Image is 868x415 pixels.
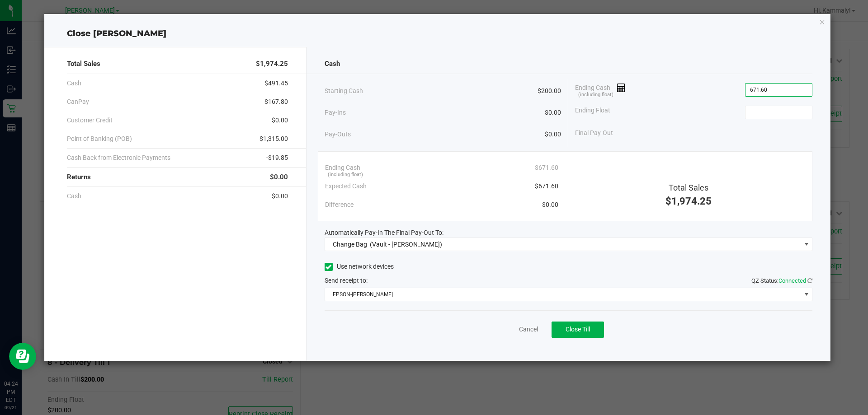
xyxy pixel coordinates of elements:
[751,277,812,284] span: QZ Status:
[325,108,346,117] span: Pay-Ins
[575,83,626,97] span: Ending Cash
[575,106,610,119] span: Ending Float
[535,163,558,173] span: $671.60
[67,116,113,125] span: Customer Credit
[67,79,81,88] span: Cash
[566,326,590,333] span: Close Till
[552,322,604,338] button: Close Till
[333,241,367,248] span: Change Bag
[44,28,831,40] div: Close [PERSON_NAME]
[270,172,288,182] span: $0.00
[256,59,288,69] span: $1,974.25
[67,191,81,201] span: Cash
[325,277,368,284] span: Send receipt to:
[259,134,288,144] span: $1,315.00
[535,182,558,191] span: $671.60
[669,183,708,192] span: Total Sales
[545,108,561,117] span: $0.00
[9,343,36,370] iframe: Resource center
[328,171,363,179] span: (including float)
[665,196,712,207] span: $1,974.25
[545,130,561,139] span: $0.00
[325,182,367,191] span: Expected Cash
[542,200,558,210] span: $0.00
[272,116,288,125] span: $0.00
[325,262,394,271] label: Use network devices
[325,163,360,173] span: Ending Cash
[325,59,340,69] span: Cash
[325,130,351,139] span: Pay-Outs
[67,134,132,144] span: Point of Banking (POB)
[325,86,363,96] span: Starting Cash
[538,86,561,96] span: $200.00
[67,97,89,107] span: CanPay
[67,168,288,187] div: Returns
[67,153,170,163] span: Cash Back from Electronic Payments
[325,200,354,210] span: Difference
[519,325,538,334] a: Cancel
[325,288,801,301] span: EPSON-[PERSON_NAME]
[266,153,288,163] span: -$19.85
[272,191,288,201] span: $0.00
[575,128,613,138] span: Final Pay-Out
[264,97,288,107] span: $167.80
[370,241,442,248] span: (Vault - [PERSON_NAME])
[67,59,100,69] span: Total Sales
[325,229,443,236] span: Automatically Pay-In The Final Pay-Out To:
[578,91,613,99] span: (including float)
[778,277,806,284] span: Connected
[264,79,288,88] span: $491.45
